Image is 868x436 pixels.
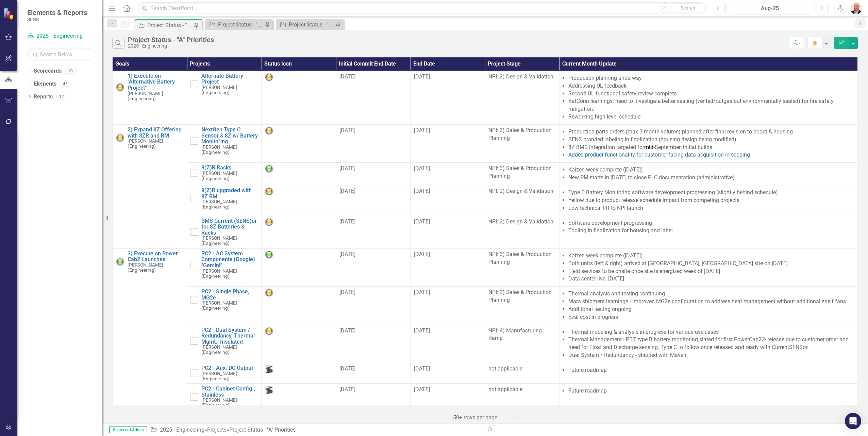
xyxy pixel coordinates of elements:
span: [DATE] [414,251,430,257]
td: Double-Click to Edit [485,287,560,325]
li: Type C Battery Monitoring software development progressing (slightly behind schedule) [568,189,854,197]
td: Double-Click to Edit [262,216,336,248]
li: 8Z BMS integration targeted for -September; initial builds [568,144,854,151]
a: Project Status - "C" Priorities [278,20,334,29]
td: Double-Click to Edit [560,124,857,162]
td: Double-Click to Edit [560,325,857,363]
img: Yellow: At Risk/Needs Attention [265,187,273,196]
input: Search Below... [27,49,95,60]
button: Don Nohavec [850,2,862,14]
span: [DATE] [339,73,355,80]
td: Double-Click to Edit [336,216,411,248]
small: [PERSON_NAME] (Engineering) [201,145,258,155]
span: [DATE] [414,127,430,133]
a: Elements [34,80,56,88]
button: Aug-25 [727,2,813,14]
a: 2) Expand 8Z Offering with 8ZR and BM [128,127,183,139]
td: Double-Click to Edit Right Click for Context Menu [187,185,262,216]
span: Scorecard Admin [109,426,147,433]
button: Search [671,3,705,13]
span: Added product functionality for customer-facing data acquisition in scoping [568,151,750,158]
td: Double-Click to Edit [560,363,857,383]
td: Double-Click to Edit [336,124,411,162]
span: [DATE] [339,251,355,257]
li: Thermal analysis and testing continuing [568,290,854,298]
span: [DATE] [339,188,355,194]
div: Aug-25 [729,4,811,13]
small: [PERSON_NAME] (Engineering) [128,91,183,101]
li: Tooling in finalization for housing and label [568,227,854,235]
td: Double-Click to Edit Right Click for Context Menu [187,163,262,185]
small: [PERSON_NAME] (Engineering) [201,301,258,311]
li: BatConn learnings: need to investigate better sealing (vented/outgas but environmentally sealed) ... [568,97,854,113]
li: Field services to be onsite once site is energized week of [DATE] [568,268,854,275]
small: [PERSON_NAME] (Engineering) [201,85,258,95]
img: Yellow: At Risk/Needs Attention [116,83,124,91]
td: Double-Click to Edit Right Click for Context Menu [187,363,262,383]
img: Green: On Track [265,251,273,259]
td: Double-Click to Edit [485,248,560,286]
td: Double-Click to Edit [336,384,411,411]
td: Double-Click to Edit [262,185,336,216]
a: Alternate Battery Project [201,73,258,85]
a: BMS Current (SENS)or for 8Z Batteries & Racks [201,218,258,236]
small: SENS [27,17,87,22]
img: Yellow: At Risk/Needs Attention [265,327,273,335]
small: [PERSON_NAME] (Engineering) [128,262,183,273]
span: [DATE] [339,218,355,225]
div: Project Status - "A" Priorities [229,426,296,433]
span: [DATE] [339,386,355,393]
td: Double-Click to Edit [262,163,336,185]
a: 3) Execute on Power Cab2 Launches [128,251,183,262]
td: Double-Click to Edit [411,287,485,325]
td: Double-Click to Edit [485,325,560,363]
span: NPI: 3) Sales & Production Planning [488,251,552,265]
li: Thermal modeling & analysis in-progress for various use-cases [568,328,854,336]
img: Yellow: At Risk/Needs Attention [116,134,124,142]
a: Reports [34,93,53,101]
td: Double-Click to Edit [560,287,857,325]
span: NPI: 2) Design & Validation [488,188,553,194]
span: NPI: 3) Sales & Production Planning [488,289,552,303]
li: New PM starts in [DATE] to close PLC documentation (administrative) [568,174,854,182]
span: [DATE] [339,127,355,133]
td: Double-Click to Edit [560,163,857,185]
div: Project Status - "A" Priorities [147,21,192,30]
td: Double-Click to Edit [485,124,560,162]
td: Double-Click to Edit [560,384,857,411]
li: Thermal Management - PBT type B battery monitoring slated for first PowerCab2® release due to cus... [568,336,854,351]
td: Double-Click to Edit [411,248,485,286]
td: Double-Click to Edit [262,363,336,383]
span: not applicable [488,386,522,393]
li: Additional testing ongoing [568,306,854,313]
td: Double-Click to Edit [411,216,485,248]
span: [DATE] [414,218,430,225]
span: not applicable [488,365,522,372]
span: [DATE] [414,365,430,372]
td: Double-Click to Edit Right Click for Context Menu [187,124,262,162]
td: Double-Click to Edit [411,124,485,162]
li: Software development progressing [568,219,854,227]
li: Reworking high-level schedule [568,113,854,121]
a: 8(Z)R upgraded with 8Z BM [201,187,258,199]
td: Double-Click to Edit [485,216,560,248]
a: PC2 - AC System Components (Google) "Gemini" [201,251,258,269]
td: Double-Click to Edit [262,71,336,124]
td: Double-Click to Edit Right Click for Context Menu [113,71,187,124]
span: [DATE] [414,165,430,171]
td: Double-Click to Edit [411,363,485,383]
span: [DATE] [339,365,355,372]
div: 12 [56,94,67,99]
td: Double-Click to Edit [560,71,857,124]
a: 2025 - Engineering [160,426,204,433]
td: Double-Click to Edit [336,163,411,185]
td: Double-Click to Edit [262,124,336,162]
td: Double-Click to Edit Right Click for Context Menu [187,216,262,248]
small: [PERSON_NAME] (Engineering) [201,236,258,246]
td: Double-Click to Edit [485,71,560,124]
span: NPI: 2) Design & Validation [488,218,553,225]
small: [PERSON_NAME] (Engineering) [201,269,258,279]
a: PC2 - Cabinet Config., Stainless [201,386,258,398]
td: Double-Click to Edit Right Click for Context Menu [187,287,262,325]
span: [DATE] [339,289,355,295]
